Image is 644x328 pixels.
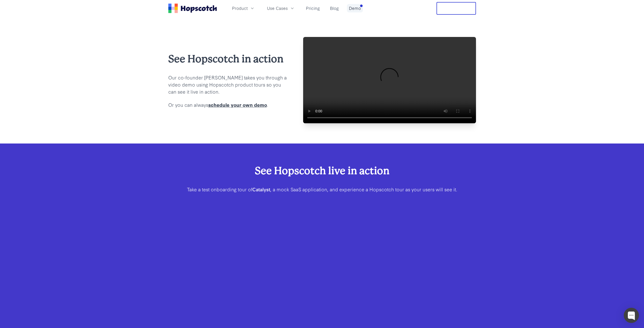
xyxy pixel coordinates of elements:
[264,4,298,12] button: Use Cases
[267,5,288,11] span: Use Cases
[208,101,267,108] a: schedule your own demo
[347,4,363,12] a: Demo
[304,4,322,12] a: Pricing
[168,4,217,13] a: Home
[168,52,287,66] h2: See Hopscotch in action
[252,186,270,193] b: Catalyst
[437,2,476,15] button: Free Trial
[168,101,287,108] p: Or you can always .
[184,186,460,193] p: Take a test onboarding tour of , a mock SaaS application, and experience a Hopscotch tour as your...
[229,4,258,12] button: Product
[232,5,248,11] span: Product
[184,164,460,178] h2: See Hopscotch live in action
[328,4,341,12] a: Blog
[168,74,287,95] p: Our co-founder [PERSON_NAME] takes you through a video demo using Hopscotch product tours so you ...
